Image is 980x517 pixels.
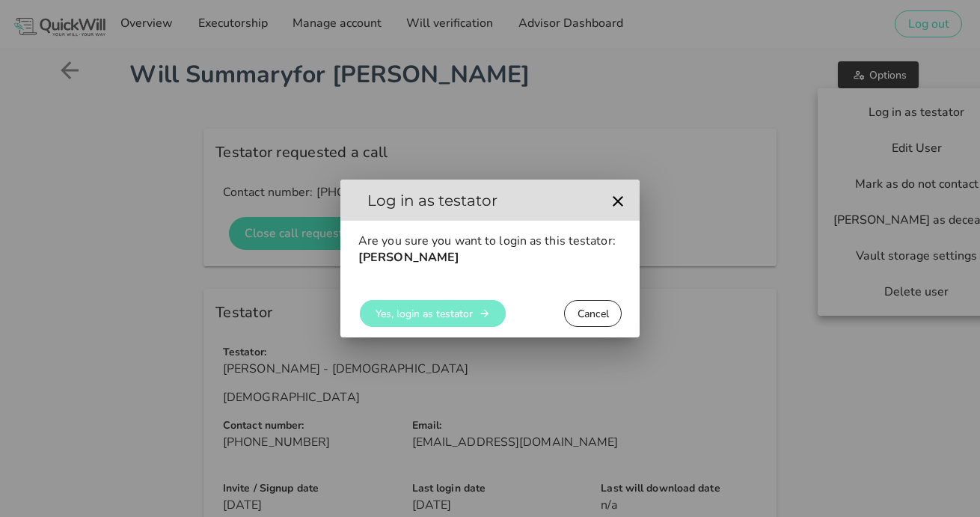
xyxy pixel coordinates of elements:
[358,233,622,266] p: Are you sure you want to login as this testator:
[564,300,622,327] button: Cancel
[375,307,473,321] span: Yes, login as testator
[360,300,506,327] button: Yes, login as testator
[352,189,604,212] h2: Log in as testator
[577,307,609,321] span: Cancel
[358,249,459,266] b: [PERSON_NAME]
